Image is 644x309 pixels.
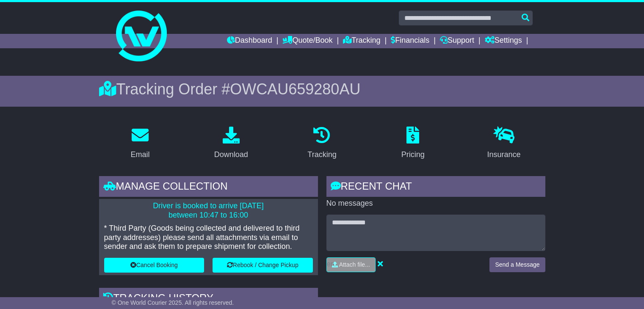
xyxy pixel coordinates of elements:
[213,258,313,273] button: Rebook / Change Pickup
[307,149,336,160] div: Tracking
[487,149,521,160] div: Insurance
[125,124,155,163] a: Email
[104,224,313,251] p: * Third Party (Goods being collected and delivered to third party addresses) please send all atta...
[230,80,360,98] span: OWCAU659280AU
[227,34,272,48] a: Dashboard
[401,149,425,160] div: Pricing
[485,34,522,48] a: Settings
[302,124,342,163] a: Tracking
[482,124,526,163] a: Insurance
[326,199,545,208] p: No messages
[326,176,545,199] div: RECENT CHAT
[396,124,430,163] a: Pricing
[104,258,205,273] button: Cancel Booking
[209,124,254,163] a: Download
[99,176,318,199] div: Manage collection
[282,34,332,48] a: Quote/Book
[112,299,234,306] span: © One World Courier 2025. All rights reserved.
[214,149,248,160] div: Download
[99,80,545,98] div: Tracking Order #
[343,34,380,48] a: Tracking
[391,34,429,48] a: Financials
[130,149,149,160] div: Email
[489,257,545,272] button: Send a Message
[104,201,313,220] p: Driver is booked to arrive [DATE] between 10:47 to 16:00
[440,34,474,48] a: Support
